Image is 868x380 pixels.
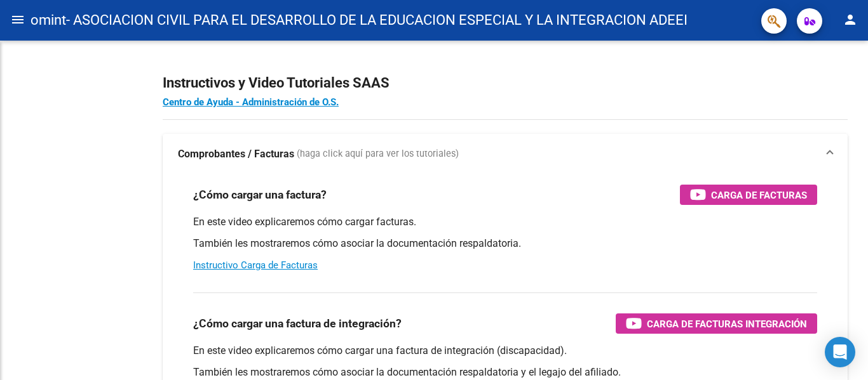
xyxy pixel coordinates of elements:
[297,147,459,161] span: (haga click aquí para ver los tutoriales)
[193,259,318,271] a: Instructivo Carga de Facturas
[680,185,817,205] button: Carga de Facturas
[66,6,688,34] span: - ASOCIACION CIVIL PARA EL DESARROLLO DE LA EDUCACION ESPECIAL Y LA INTEGRACION ADEEI
[193,315,402,332] h3: ¿Cómo cargar una factura de integración?
[647,316,807,332] span: Carga de Facturas Integración
[31,6,66,34] span: omint
[825,337,855,367] div: Open Intercom Messenger
[193,186,327,204] h3: ¿Cómo cargar una factura?
[711,187,807,203] span: Carga de Facturas
[178,147,294,161] strong: Comprobantes / Facturas
[193,365,817,379] p: También les mostraremos cómo asociar la documentación respaldatoria y el legajo del afiliado.
[616,313,817,334] button: Carga de Facturas Integración
[843,12,858,27] mat-icon: person
[163,71,848,95] h2: Instructivos y Video Tutoriales SAAS
[10,12,25,27] mat-icon: menu
[193,215,817,229] p: En este video explicaremos cómo cargar facturas.
[193,237,817,251] p: También les mostraremos cómo asociar la documentación respaldatoria.
[163,96,339,108] a: Centro de Ayuda - Administración de O.S.
[193,344,817,358] p: En este video explicaremos cómo cargar una factura de integración (discapacidad).
[163,134,848,174] mat-expansion-panel-header: Comprobantes / Facturas (haga click aquí para ver los tutoriales)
